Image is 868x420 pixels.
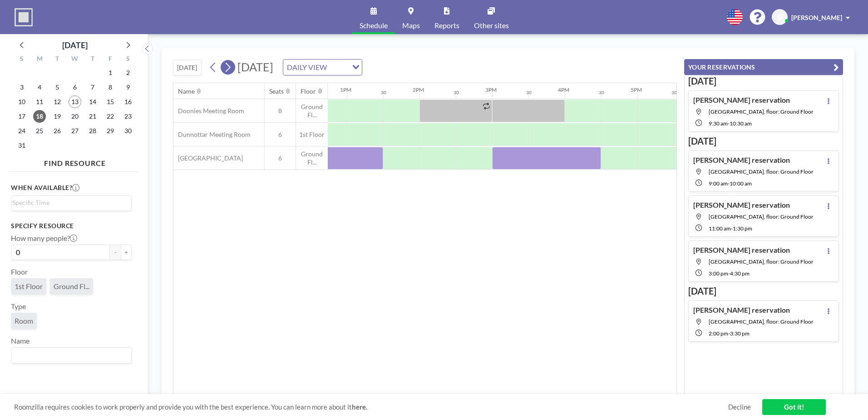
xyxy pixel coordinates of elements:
[237,60,273,74] span: [DATE]
[728,270,730,277] span: -
[728,180,730,187] span: -
[84,54,101,65] div: T
[709,318,814,325] span: Loirston Meeting Room, floor: Ground Floor
[173,60,202,75] button: [DATE]
[296,150,328,166] span: Ground Fl...
[791,14,842,21] span: [PERSON_NAME]
[728,330,730,337] span: -
[104,125,117,137] span: Friday, August 29, 2025
[733,225,752,232] span: 1:30 PM
[558,86,569,93] div: 4PM
[54,282,89,291] span: Ground Fl...
[66,54,84,65] div: W
[173,130,251,139] span: Dunnottar Meeting Room
[13,54,31,65] div: S
[265,107,296,115] span: 8
[296,130,328,139] span: 1st Floor
[110,245,121,260] button: -
[178,87,195,95] div: Name
[86,125,99,137] span: Thursday, August 28, 2025
[11,348,131,363] div: Search for option
[269,87,284,95] div: Seats
[51,125,64,137] span: Tuesday, August 26, 2025
[762,399,826,415] a: Got it!
[11,267,28,276] label: Floor
[121,245,132,260] button: +
[709,168,814,175] span: Loirston Meeting Room, floor: Ground Floor
[730,120,752,127] span: 10:30 AM
[15,95,28,108] span: Sunday, August 10, 2025
[454,90,459,95] div: 30
[381,90,386,95] div: 30
[122,81,134,94] span: Saturday, August 9, 2025
[340,86,351,93] div: 1PM
[730,270,750,277] span: 4:30 PM
[709,120,728,127] span: 9:30 AM
[413,86,424,93] div: 2PM
[265,154,296,162] span: 6
[360,22,388,29] span: Schedule
[104,110,117,123] span: Friday, August 22, 2025
[33,95,46,108] span: Monday, August 11, 2025
[402,22,420,29] span: Maps
[31,54,49,65] div: M
[11,155,139,168] h4: FIND RESOURCE
[51,81,64,94] span: Tuesday, August 5, 2025
[301,87,316,95] div: Floor
[709,270,728,277] span: 3:00 PM
[104,81,117,94] span: Friday, August 8, 2025
[693,305,790,315] h4: [PERSON_NAME] reservation
[728,403,751,411] a: Decline
[285,61,329,73] span: DAILY VIEW
[599,90,604,95] div: 30
[693,245,790,255] h4: [PERSON_NAME] reservation
[684,59,843,75] button: YOUR RESERVATIONS
[693,155,790,165] h4: [PERSON_NAME] reservation
[709,108,814,115] span: Loirston Meeting Room, floor: Ground Floor
[122,95,134,108] span: Saturday, August 16, 2025
[352,403,367,411] a: here.
[728,120,730,127] span: -
[688,285,839,297] h3: [DATE]
[434,22,459,29] span: Reports
[777,13,783,21] span: SI
[104,95,117,108] span: Friday, August 15, 2025
[33,125,46,137] span: Monday, August 25, 2025
[11,222,132,230] h3: Specify resource
[69,125,81,137] span: Wednesday, August 27, 2025
[69,95,81,108] span: Wednesday, August 13, 2025
[474,22,509,29] span: Other sites
[688,135,839,147] h3: [DATE]
[330,61,347,73] input: Search for option
[526,90,532,95] div: 30
[122,110,134,123] span: Saturday, August 23, 2025
[265,130,296,139] span: 6
[15,316,33,325] span: Room
[86,95,99,108] span: Thursday, August 14, 2025
[11,234,77,243] label: How many people?
[11,196,131,210] div: Search for option
[51,110,64,123] span: Tuesday, August 19, 2025
[296,103,328,119] span: Ground Fl...
[173,154,243,162] span: [GEOGRAPHIC_DATA]
[12,350,126,361] input: Search for option
[69,110,81,123] span: Wednesday, August 20, 2025
[283,60,362,75] div: Search for option
[15,8,33,26] img: organization-logo
[173,107,244,115] span: Doonies Meeting Room
[101,54,119,65] div: F
[33,81,46,94] span: Monday, August 4, 2025
[15,125,28,137] span: Sunday, August 24, 2025
[730,330,750,337] span: 3:30 PM
[631,86,642,93] div: 5PM
[86,81,99,94] span: Thursday, August 7, 2025
[86,110,99,123] span: Thursday, August 21, 2025
[11,336,30,345] label: Name
[709,225,731,232] span: 11:00 AM
[11,302,26,311] label: Type
[12,198,126,208] input: Search for option
[671,90,677,95] div: 30
[69,81,81,94] span: Wednesday, August 6, 2025
[119,54,137,65] div: S
[709,330,728,337] span: 2:00 PM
